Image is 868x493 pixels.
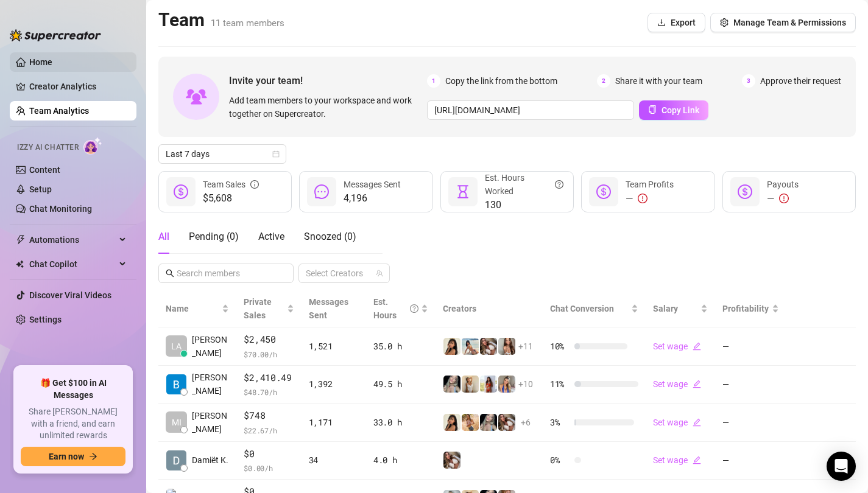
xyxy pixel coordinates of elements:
[171,340,182,353] span: LA
[597,74,610,88] span: 2
[779,194,789,203] span: exclamation-circle
[229,73,427,88] span: Invite your team!
[521,416,531,429] span: + 6
[720,18,729,27] span: setting
[693,456,701,464] span: edit
[456,184,470,199] span: hourglass
[550,377,570,391] span: 11 %
[827,452,856,481] div: Open Intercom Messenger
[16,235,26,245] span: thunderbolt
[17,142,79,153] span: Izzy AI Chatter
[710,13,856,32] button: Manage Team & Permissions
[550,304,614,313] span: Chat Conversion
[314,184,329,199] span: message
[653,418,701,427] a: Set wageedit
[29,77,127,96] a: Creator Analytics
[29,184,52,194] a: Setup
[445,74,557,88] span: Copy the link from the bottom
[596,184,611,199] span: dollar-circle
[309,416,359,429] div: 1,171
[715,327,786,366] td: —
[662,105,699,115] span: Copy Link
[203,178,259,191] div: Team Sales
[166,374,186,394] img: Barbara van der…
[626,180,674,189] span: Team Profits
[760,74,841,88] span: Approve their request
[443,376,460,393] img: Karislondon
[211,18,284,29] span: 11 team members
[29,57,52,67] a: Home
[166,302,219,315] span: Name
[158,9,284,32] h2: Team
[427,74,440,88] span: 1
[29,106,89,116] a: Team Analytics
[767,180,799,189] span: Payouts
[462,376,479,393] img: Megan
[653,455,701,465] a: Set wageedit
[177,267,277,280] input: Search members
[309,453,359,467] div: 34
[550,453,570,467] span: 0 %
[258,231,284,242] span: Active
[250,178,259,191] span: info-circle
[615,74,702,88] span: Share it with your team
[648,105,657,114] span: copy
[550,340,570,353] span: 10 %
[29,290,111,300] a: Discover Viral Videos
[555,171,563,198] span: question-circle
[376,270,383,277] span: team
[653,341,701,351] a: Set wageedit
[657,18,666,27] span: download
[733,18,846,27] span: Manage Team & Permissions
[192,409,229,436] span: [PERSON_NAME]
[166,450,186,470] img: Damiët Korver
[443,414,460,431] img: Tokyo
[410,295,418,322] span: question-circle
[166,145,279,163] span: Last 7 days
[10,29,101,41] img: logo-BBDzfeDw.svg
[480,338,497,355] img: Kelly
[498,376,515,393] img: Jenna
[498,414,515,431] img: Kelly
[158,229,169,244] div: All
[21,406,125,442] span: Share [PERSON_NAME] with a friend, and earn unlimited rewards
[244,462,294,474] span: $ 0.00 /h
[722,304,769,313] span: Profitability
[742,74,755,88] span: 3
[671,18,696,27] span: Export
[29,165,60,175] a: Content
[192,371,229,397] span: [PERSON_NAME]
[29,204,92,214] a: Chat Monitoring
[485,198,563,212] span: 130
[244,386,294,398] span: $ 48.70 /h
[373,416,428,429] div: 33.0 h
[373,340,428,353] div: 35.0 h
[715,366,786,404] td: —
[518,377,533,391] span: + 10
[172,416,182,429] span: MI
[244,447,294,461] span: $0
[653,379,701,389] a: Set wageedit
[174,184,188,199] span: dollar-circle
[192,333,229,360] span: [PERSON_NAME]
[192,453,228,467] span: Damiët K.
[158,290,236,327] th: Name
[203,191,259,206] span: $5,608
[443,452,460,469] img: Kelly
[767,191,799,206] div: —
[244,332,294,347] span: $2,450
[373,295,418,322] div: Est. Hours
[309,340,359,353] div: 1,521
[373,377,428,391] div: 49.5 h
[436,290,543,327] th: Creators
[518,340,533,353] span: + 11
[244,408,294,423] span: $748
[21,447,125,466] button: Earn nowarrow-right
[16,260,24,268] img: Chat Copilot
[626,191,674,206] div: —
[244,348,294,360] span: $ 70.00 /h
[83,137,102,155] img: AI Chatter
[189,229,239,244] div: Pending ( 0 )
[485,171,563,198] div: Est. Hours Worked
[166,269,174,278] span: search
